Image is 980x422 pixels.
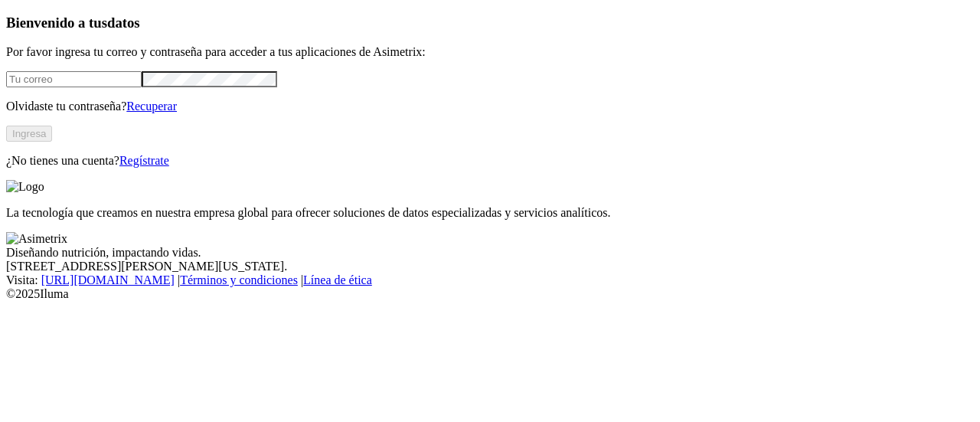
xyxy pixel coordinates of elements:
[6,260,974,273] div: [STREET_ADDRESS][PERSON_NAME][US_STATE].
[180,273,298,286] a: Términos y condiciones
[6,206,974,220] p: La tecnología que creamos en nuestra empresa global para ofrecer soluciones de datos especializad...
[6,287,974,301] div: © 2025 Iluma
[6,45,974,59] p: Por favor ingresa tu correo y contraseña para acceder a tus aplicaciones de Asimetrix:
[6,100,974,113] p: Olvidaste tu contraseña?
[41,273,175,286] a: [URL][DOMAIN_NAME]
[303,273,372,286] a: Línea de ética
[107,15,140,31] span: datos
[6,15,974,31] h3: Bienvenido a tus
[6,232,67,246] img: Asimetrix
[6,246,974,260] div: Diseñando nutrición, impactando vidas.
[119,154,169,167] a: Regístrate
[6,180,44,194] img: Logo
[6,71,142,87] input: Tu correo
[6,126,52,142] button: Ingresa
[6,154,974,168] p: ¿No tienes una cuenta?
[126,100,177,113] a: Recuperar
[6,273,974,287] div: Visita : | |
